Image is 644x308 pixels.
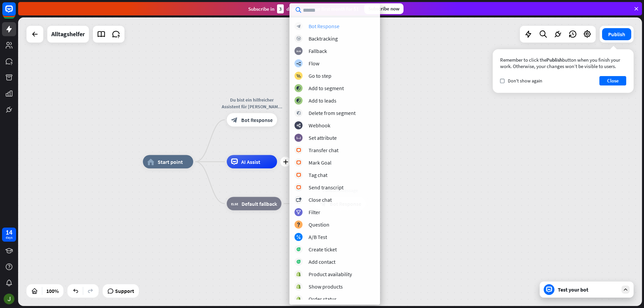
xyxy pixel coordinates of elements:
div: Filter [309,209,320,215]
div: Webhook [309,122,330,129]
a: 14 days [2,228,16,242]
div: A/B Test [309,234,327,240]
i: block_close_chat [296,198,301,202]
div: Show products [309,283,343,290]
div: Subscribe now [364,3,404,14]
i: block_livechat [296,148,301,152]
i: block_question [297,223,301,227]
div: Add to leads [309,97,336,104]
div: 3 [277,4,284,13]
span: Default fallback [241,200,277,207]
i: filter [296,210,301,214]
div: Flow [309,60,319,67]
div: Question [309,221,329,228]
div: Transfer chat [309,147,338,153]
span: Support [115,286,134,296]
span: Start point [158,159,183,165]
button: Publish [602,28,631,40]
i: builder_tree [296,61,301,66]
span: Bot Response [241,117,273,123]
div: 14 [6,229,12,235]
div: Tag chat [309,172,327,178]
i: block_goto [296,74,301,78]
div: Bot Response [309,23,339,29]
i: block_backtracking [297,37,301,41]
div: Product availability [309,271,352,278]
div: Order status [309,296,337,302]
i: block_fallback [231,200,238,207]
div: 100% [44,286,61,296]
span: AI Assist [241,159,260,165]
i: block_set_attribute [297,136,301,140]
div: Fallback [309,48,327,54]
div: Remember to click the button when you finish your work. Otherwise, your changes won’t be visible ... [500,57,626,69]
div: Set attribute [309,134,337,141]
div: Subscribe in days to get your first month for $1 [248,4,359,13]
div: Add contact [309,258,335,265]
i: block_delete_from_segment [297,111,301,115]
div: Mark Goal [309,159,331,166]
i: home_2 [147,159,154,165]
div: days [6,235,12,240]
div: Add to segment [309,85,344,91]
i: block_add_to_segment [296,86,301,90]
div: Close chat [309,196,332,203]
i: plus [283,160,288,164]
i: block_livechat [296,185,301,190]
i: block_bot_response [297,24,301,28]
div: Delete from segment [309,110,356,116]
div: Create ticket [309,246,337,253]
div: Go to step [309,72,331,79]
div: Du bist ein hilfreicher Assistent für [PERSON_NAME] und Arbeit, freundlich, seriös und auf Deutsch. [222,97,282,110]
button: Close [599,76,626,85]
i: block_livechat [296,161,301,165]
div: Backtracking [309,35,338,42]
div: Test your bot [558,286,618,293]
span: Don't show again [508,78,542,84]
i: block_ab_testing [297,235,301,239]
span: Publish [546,57,562,63]
i: block_livechat [296,173,301,177]
div: Send transcript [309,184,343,191]
i: block_bot_response [231,117,238,123]
i: webhooks [297,123,301,128]
div: Alltagshelfer [51,26,85,43]
i: block_add_to_segment [296,99,301,103]
i: block_fallback [297,49,301,53]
